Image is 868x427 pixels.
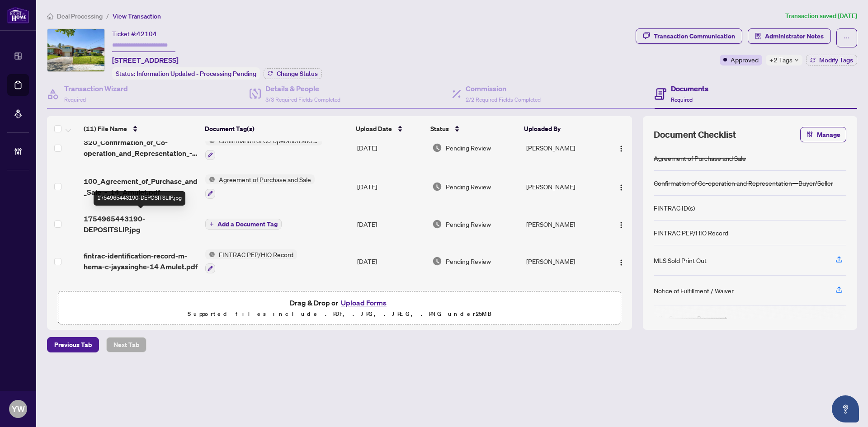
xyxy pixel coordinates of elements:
li: / [106,11,109,21]
img: Status Icon [205,249,215,259]
span: 320_Confirmation_of_Co-operation_and_Representation_-_14_Amulet.pdf [84,137,198,159]
img: logo [7,7,29,23]
th: Uploaded By [520,116,603,141]
img: Document Status [432,182,442,192]
span: Pending Review [446,256,491,266]
img: Logo [618,259,625,266]
div: Ticket #: [112,28,157,39]
span: Manage [817,127,840,142]
span: Administrator Notes [765,29,824,43]
button: Open asap [832,395,859,422]
img: IMG-E12258908_1.jpg [47,29,104,71]
button: Add a Document Tag [205,219,282,230]
img: Logo [618,221,625,229]
span: 100_Agreement_of_Purchase_and_Sale_-_14_Amulet.pdf [84,176,198,197]
span: Drag & Drop or [290,297,389,309]
button: Change Status [264,68,322,79]
span: 3/3 Required Fields Completed [265,96,340,103]
td: [PERSON_NAME] [523,167,605,206]
span: 1754965443190-DEPOSITSLIP.jpg [84,213,198,235]
span: Drag & Drop orUpload FormsSupported files include .PDF, .JPG, .JPEG, .PNG under25MB [58,291,621,325]
div: Transaction Communication [654,29,735,43]
td: [DATE] [354,242,429,281]
span: View Transaction [113,12,161,20]
button: Add a Document Tag [205,218,282,230]
div: FINTRAC ID(s) [654,203,695,213]
div: Agreement of Purchase and Sale [654,153,746,163]
button: Manage [800,127,846,142]
span: fintrac-identification-record-m-hema-c-jayasinghe-14 Amulet.pdf [84,250,198,272]
button: Logo [614,141,628,155]
span: YW [12,403,25,415]
button: Upload Forms [338,297,389,309]
td: [PERSON_NAME] [523,206,605,242]
span: 42104 [137,30,157,38]
img: Document Status [432,143,442,153]
div: Status: [112,67,260,80]
span: FINTRAC PEP/HIO Record [215,249,297,259]
span: Previous Tab [54,338,92,352]
span: Change Status [277,70,318,77]
img: Logo [618,145,625,152]
button: Status IconAgreement of Purchase and Sale [205,174,315,199]
p: Supported files include .PDF, .JPG, .JPEG, .PNG under 25 MB [64,309,615,319]
span: down [794,58,799,62]
span: Pending Review [446,219,491,229]
article: Transaction saved [DATE] [785,11,857,21]
span: Status [430,124,449,134]
th: Status [427,116,520,141]
td: [PERSON_NAME] [523,242,605,281]
span: solution [755,33,761,39]
h4: Transaction Wizard [64,83,128,94]
button: Transaction Communication [636,28,742,44]
td: [DATE] [354,128,429,167]
h4: Commission [466,83,541,94]
span: Document Checklist [654,128,736,141]
div: MLS Sold Print Out [654,255,707,265]
span: Information Updated - Processing Pending [137,70,256,78]
button: Administrator Notes [748,28,831,44]
button: Previous Tab [47,337,99,352]
div: Notice of Fulfillment / Waiver [654,286,734,296]
div: 1754965443190-DEPOSITSLIP.jpg [94,191,185,206]
td: [DATE] [354,206,429,242]
img: Document Status [432,256,442,266]
span: Required [671,96,693,103]
button: Status IconFINTRAC PEP/HIO Record [205,249,297,274]
button: Modify Tags [806,55,857,66]
span: plus [209,222,214,226]
button: Status IconConfirmation of Co-operation and Representation—Buyer/Seller [205,136,322,160]
th: Document Tag(s) [201,116,353,141]
button: Logo [614,217,628,231]
div: Confirmation of Co-operation and Representation—Buyer/Seller [654,178,833,188]
span: Deal Processing [57,12,103,20]
img: Document Status [432,219,442,229]
span: Pending Review [446,143,491,153]
button: Logo [614,179,628,194]
h4: Documents [671,83,708,94]
span: ellipsis [844,35,850,41]
span: (11) File Name [84,124,127,134]
button: Logo [614,254,628,268]
span: Add a Document Tag [217,221,278,227]
span: Required [64,96,86,103]
th: (11) File Name [80,116,201,141]
span: [STREET_ADDRESS] [112,55,179,66]
h4: Details & People [265,83,340,94]
img: Status Icon [205,174,215,184]
span: Upload Date [356,124,392,134]
span: 2/2 Required Fields Completed [466,96,541,103]
button: Next Tab [106,337,146,352]
div: FINTRAC PEP/HIO Record [654,228,728,238]
span: Modify Tags [819,57,853,63]
span: home [47,13,53,19]
td: [DATE] [354,167,429,206]
span: Pending Review [446,182,491,192]
th: Upload Date [352,116,427,141]
img: Logo [618,184,625,191]
span: Approved [731,55,759,65]
td: [DATE] [354,281,429,319]
span: Agreement of Purchase and Sale [215,174,315,184]
span: +2 Tags [769,55,793,65]
td: [PERSON_NAME] [523,128,605,167]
